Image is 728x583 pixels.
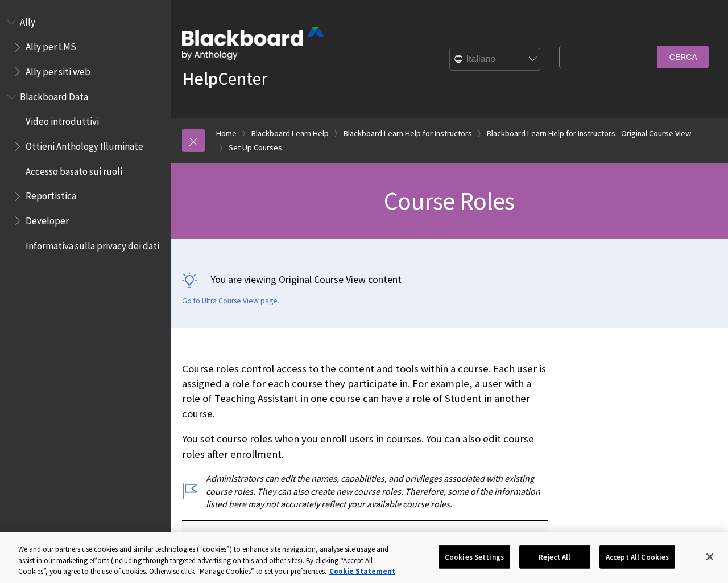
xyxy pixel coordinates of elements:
[182,27,324,60] img: Blackboard by Anthology
[657,46,709,68] input: Cerca
[182,362,548,421] p: Course roles control access to the content and tools within a course. Each user is assigned a rol...
[519,545,590,569] button: Reject All
[182,472,548,510] p: Administrators can edit the names, capabilities, and privileges associated with existing course r...
[697,544,722,569] button: Close
[7,87,164,256] nav: Book outline for Anthology Illuminate
[182,520,237,550] th: Role
[182,67,267,90] a: HelpCenter
[7,13,164,81] nav: Book outline for Anthology Ally Help
[26,236,159,252] span: Informativa sulla privacy dei dati
[329,566,395,576] a: More information about your privacy, opens in a new tab
[450,48,541,71] select: Site Language Selector
[182,67,218,90] strong: Help
[26,137,143,152] span: Ottieni Anthology Illuminate
[20,13,35,28] span: Ally
[182,272,717,286] p: You are viewing Original Course View content
[26,211,69,227] span: Developer
[251,126,329,141] a: Blackboard Learn Help
[216,126,237,141] a: Home
[26,162,122,177] span: Accesso basato sui ruoli
[26,112,99,128] span: Video introduttivi
[182,432,548,461] p: You set course roles when you enroll users in courses. You can also edit course roles after enrol...
[229,141,282,155] a: Set Up Courses
[26,38,76,53] span: Ally per LMS
[487,126,691,141] a: Blackboard Learn Help for Instructors - Original Course View
[182,296,279,306] a: Go to Ultra Course View page.
[384,185,514,216] span: Course Roles
[26,62,90,77] span: Ally per siti web
[18,544,400,577] div: We and our partners use cookies and similar technologies (“cookies”) to enhance site navigation, ...
[237,520,548,550] th: Description
[26,187,76,202] span: Reportistica
[20,87,88,102] span: Blackboard Data
[439,545,510,569] button: Cookies Settings
[344,126,472,141] a: Blackboard Learn Help for Instructors
[599,545,675,569] button: Accept All Cookies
